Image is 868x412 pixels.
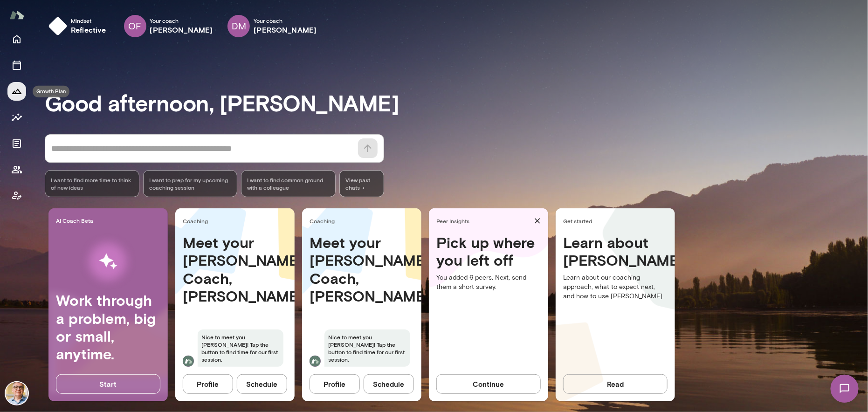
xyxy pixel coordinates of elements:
button: Coach app [7,186,26,205]
button: Read [563,374,668,394]
span: Peer Insights [436,217,530,225]
div: I want to find more time to think of new ideas [45,170,139,197]
div: DMYour coach[PERSON_NAME] [221,11,323,41]
div: DM [227,15,250,37]
span: Nice to meet you [PERSON_NAME]! Tap the button to find time for our first session. [198,330,283,367]
button: Growth Plan [7,82,26,101]
img: mindset [48,17,67,35]
button: Members [7,160,26,179]
h4: Meet your [PERSON_NAME] Coach, [PERSON_NAME] [310,233,414,305]
span: Nice to meet you [PERSON_NAME]! Tap the button to find time for our first session. [324,330,410,367]
h3: Good afternoon, [PERSON_NAME] [45,89,868,116]
p: Learn about our coaching approach, what to expect next, and how to use [PERSON_NAME]. [563,273,668,301]
span: Mindset [71,17,106,24]
div: OF [124,15,146,37]
h4: Pick up where you left off [436,233,541,269]
span: Coaching [310,217,418,225]
span: Get started [563,217,671,225]
span: AI Coach Beta [56,217,164,224]
img: Mento [9,6,24,24]
span: Your coach [150,17,213,24]
button: Profile [310,374,360,394]
span: I want to find more time to think of new ideas [51,176,133,191]
h4: Work through a problem, big or small, anytime. [56,291,160,363]
div: I want to find common ground with a colleague [241,170,336,197]
div: I want to prep for my upcoming coaching session [143,170,238,197]
button: Continue [436,374,541,394]
p: You added 6 peers. Next, send them a short survey. [436,273,541,292]
img: Scott Bowie [6,382,28,405]
button: Home [7,30,26,48]
button: Profile [183,374,233,394]
span: I want to find common ground with a colleague [247,176,330,191]
img: AI Workflows [67,232,150,291]
button: Sessions [7,56,26,75]
img: Deana Murfitt Murfitt [310,356,321,367]
img: Olivia Fournier Fournier [183,356,194,367]
h4: Learn about [PERSON_NAME] [563,233,668,269]
button: Start [56,374,160,394]
span: I want to prep for my upcoming coaching session [149,176,232,191]
button: Mindsetreflective [45,11,114,41]
button: Schedule [237,374,287,394]
div: OFYour coach[PERSON_NAME] [117,11,220,41]
span: Your coach [254,17,317,24]
h6: reflective [71,24,106,35]
h6: [PERSON_NAME] [150,24,213,35]
span: View past chats -> [339,170,384,197]
h6: [PERSON_NAME] [254,24,317,35]
button: Insights [7,108,26,127]
h4: Meet your [PERSON_NAME] Coach, [PERSON_NAME] [183,233,287,305]
span: Coaching [183,217,291,225]
div: Growth Plan [33,86,69,97]
button: Documents [7,134,26,153]
button: Schedule [364,374,414,394]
